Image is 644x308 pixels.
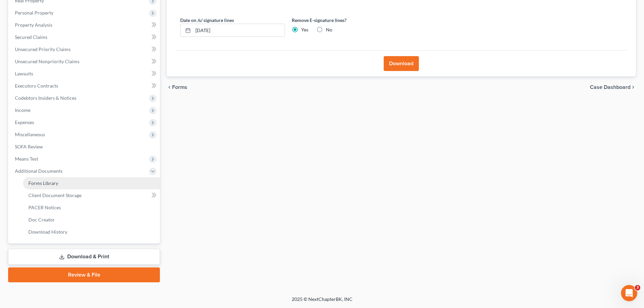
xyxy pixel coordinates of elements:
span: Secured Claims [15,34,47,40]
i: chevron_right [630,85,636,90]
a: Forms Library [23,177,160,189]
label: No [326,26,332,33]
span: Forms [172,85,187,90]
a: SOFA Review [9,141,160,153]
span: PACER Notices [28,205,61,210]
a: Case Dashboard chevron_right [590,85,636,90]
span: Codebtors Insiders & Notices [15,95,76,101]
a: Unsecured Nonpriority Claims [9,55,160,68]
span: Means Test [15,156,38,162]
button: Download [384,56,419,71]
span: Download History [28,229,67,235]
iframe: Intercom live chat [621,285,637,301]
label: Yes [301,26,308,33]
a: Property Analysis [9,19,160,31]
button: chevron_left Forms [167,85,196,90]
a: Download History [23,226,160,238]
div: 2025 © NextChapterBK, INC [129,296,515,308]
span: Personal Property [15,10,53,16]
span: 3 [635,285,640,290]
span: Client Document Storage [28,192,81,198]
a: Lawsuits [9,68,160,80]
span: Property Analysis [15,22,52,28]
span: Unsecured Nonpriority Claims [15,58,79,64]
a: Executory Contracts [9,80,160,92]
span: SOFA Review [15,144,43,149]
span: Case Dashboard [590,85,630,90]
span: Executory Contracts [15,83,58,89]
label: Date on /s/ signature lines [180,17,234,24]
a: Client Document Storage [23,189,160,202]
a: Secured Claims [9,31,160,43]
input: MM/DD/YYYY [193,24,285,37]
span: Additional Documents [15,168,63,174]
label: Remove E-signature lines? [292,17,397,24]
span: Miscellaneous [15,132,45,137]
span: Forms Library [28,180,58,186]
a: Unsecured Priority Claims [9,43,160,55]
span: Unsecured Priority Claims [15,46,71,52]
a: Review & File [8,267,160,282]
a: PACER Notices [23,202,160,214]
span: Doc Creator [28,217,55,222]
a: Doc Creator [23,214,160,226]
span: Expenses [15,119,34,125]
i: chevron_left [167,85,172,90]
a: Download & Print [8,249,160,265]
span: Income [15,107,30,113]
span: Lawsuits [15,71,33,76]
